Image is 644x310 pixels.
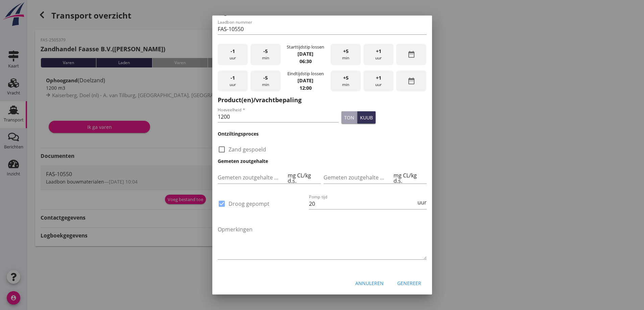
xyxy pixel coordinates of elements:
[407,50,415,58] i: date_range
[218,158,427,165] h3: Gemeten zoutgehalte
[287,71,324,77] div: Eindtijdstip lossen
[376,48,381,55] span: +1
[263,48,268,55] span: -5
[363,44,393,65] div: uur
[343,74,349,82] span: +5
[350,277,389,289] button: Annuleren
[324,172,392,183] input: Gemeten zoutgehalte achterbeun
[218,111,339,122] input: Hoeveelheid *
[300,85,312,91] strong: 12:00
[287,44,324,50] div: Starttijdstip lossen
[231,74,235,82] span: -1
[343,48,349,55] span: +5
[286,173,320,184] div: mg CL/kg d.s.
[309,198,416,209] input: Pomp tijd
[416,200,427,205] div: uur
[218,44,248,65] div: uur
[376,74,381,82] span: +1
[407,77,415,85] i: date_range
[297,51,313,57] strong: [DATE]
[251,71,281,92] div: min
[218,130,427,137] h3: Ontziltingsproces
[229,146,266,153] label: Zand gespoeld
[355,280,384,287] div: Annuleren
[341,111,357,123] button: ton
[344,114,354,121] div: ton
[397,280,421,287] div: Genereer
[263,74,268,82] span: -5
[392,173,426,184] div: mg CL/kg d.s.
[297,77,313,84] strong: [DATE]
[229,200,269,207] label: Droog gepompt
[218,95,427,105] h2: Product(en)/vrachtbepaling
[363,71,393,92] div: uur
[331,44,361,65] div: min
[251,44,281,65] div: min
[218,71,248,92] div: uur
[357,111,376,123] button: kuub
[392,277,427,289] button: Genereer
[360,114,373,121] div: kuub
[218,24,427,34] input: Laadbon nummer
[218,172,287,183] input: Gemeten zoutgehalte voorbeun
[231,48,235,55] span: -1
[218,224,427,259] textarea: Opmerkingen
[331,71,361,92] div: min
[300,58,312,64] strong: 06:30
